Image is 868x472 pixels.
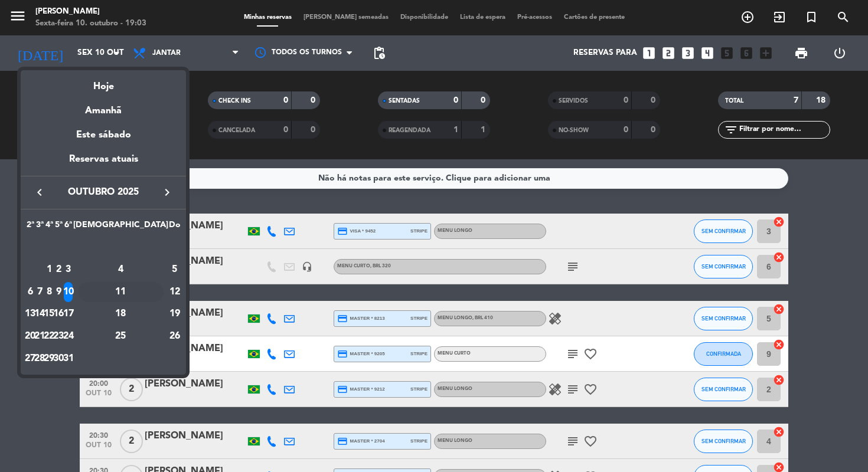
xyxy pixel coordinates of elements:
th: Domingo [168,218,181,237]
div: 25 [78,326,164,346]
div: 26 [169,326,181,346]
div: 31 [64,349,73,369]
div: 2 [54,260,63,280]
div: 30 [54,349,63,369]
div: 18 [78,304,164,324]
div: 15 [45,304,54,324]
td: 31 de outubro de 2025 [64,348,73,370]
div: 19 [169,304,181,324]
td: 4 de outubro de 2025 [73,258,168,281]
th: Sábado [73,218,168,237]
div: Este sábado [21,119,186,152]
td: 18 de outubro de 2025 [73,303,168,325]
div: 4 [78,260,164,280]
i: keyboard_arrow_left [32,185,47,199]
div: 6 [26,282,35,302]
div: 13 [26,304,35,324]
div: 3 [64,260,73,280]
div: 7 [35,282,44,302]
th: Quarta-feira [44,218,54,237]
td: 24 de outubro de 2025 [64,325,73,348]
td: 12 de outubro de 2025 [168,281,181,303]
td: 7 de outubro de 2025 [35,281,44,303]
div: 27 [26,349,35,369]
td: 21 de outubro de 2025 [35,325,44,348]
div: 8 [45,282,54,302]
td: 5 de outubro de 2025 [168,258,181,281]
th: Sexta-feira [64,218,73,237]
td: 27 de outubro de 2025 [25,348,35,370]
div: 16 [54,304,63,324]
div: 14 [35,304,44,324]
div: 11 [78,282,164,302]
td: 10 de outubro de 2025 [64,281,73,303]
td: OUT [25,236,181,258]
td: 1 de outubro de 2025 [44,258,54,281]
td: 8 de outubro de 2025 [44,281,54,303]
div: 24 [64,326,73,346]
div: 20 [26,326,35,346]
th: Quinta-feira [54,218,63,237]
div: 12 [169,282,181,302]
td: 26 de outubro de 2025 [168,325,181,348]
td: 17 de outubro de 2025 [64,303,73,325]
th: Terça-feira [35,218,44,237]
th: Segunda-feira [25,218,35,237]
div: 17 [64,304,73,324]
td: 20 de outubro de 2025 [25,325,35,348]
div: 22 [45,326,54,346]
div: 28 [35,349,44,369]
div: 23 [54,326,63,346]
td: 30 de outubro de 2025 [54,348,63,370]
td: 29 de outubro de 2025 [44,348,54,370]
td: 15 de outubro de 2025 [44,303,54,325]
td: 2 de outubro de 2025 [54,258,63,281]
td: 22 de outubro de 2025 [44,325,54,348]
span: outubro 2025 [50,185,156,200]
td: 19 de outubro de 2025 [168,303,181,325]
td: 25 de outubro de 2025 [73,325,168,348]
div: 10 [64,282,73,302]
div: 29 [45,349,54,369]
div: 1 [45,260,54,280]
td: 6 de outubro de 2025 [25,281,35,303]
td: 13 de outubro de 2025 [25,303,35,325]
td: 3 de outubro de 2025 [64,258,73,281]
div: 21 [35,326,44,346]
td: 23 de outubro de 2025 [54,325,63,348]
div: 9 [54,282,63,302]
i: keyboard_arrow_right [160,185,174,199]
div: Amanhã [21,94,186,119]
td: 16 de outubro de 2025 [54,303,63,325]
td: 14 de outubro de 2025 [35,303,44,325]
div: 5 [169,260,181,280]
td: 11 de outubro de 2025 [73,281,168,303]
div: Hoje [21,70,186,94]
td: 28 de outubro de 2025 [35,348,44,370]
td: 9 de outubro de 2025 [54,281,63,303]
div: Reservas atuais [21,152,186,176]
